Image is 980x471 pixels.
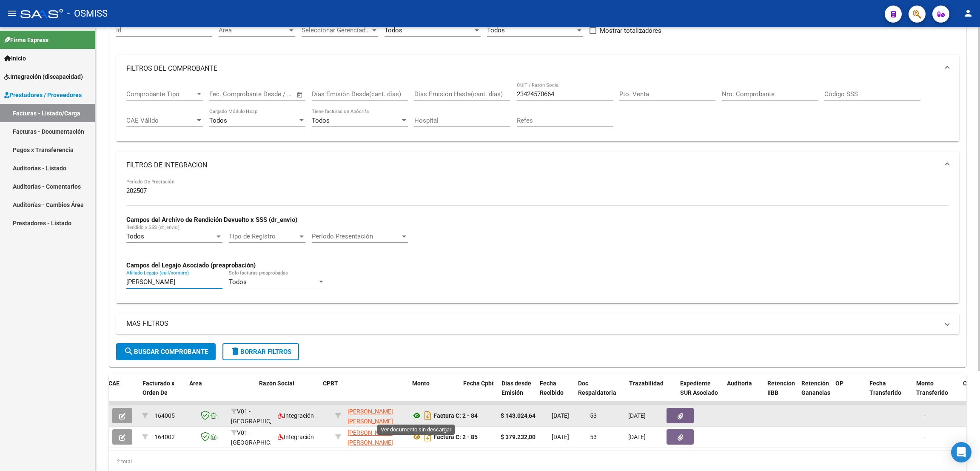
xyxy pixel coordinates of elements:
button: Borrar Filtros [222,343,299,360]
datatable-header-cell: Fecha Cpbt [460,374,498,412]
span: Razón Social [259,380,294,387]
mat-icon: delete [230,346,240,356]
div: 23424570664 [348,428,405,446]
span: - [924,434,926,440]
span: Período Presentación [312,233,400,240]
datatable-header-cell: Fecha Transferido [866,374,913,412]
datatable-header-cell: CPBT [319,374,409,412]
span: 164002 [154,434,175,440]
span: Prestadores / Proveedores [4,90,82,100]
span: Retención Ganancias [801,380,830,396]
datatable-header-cell: OP [832,374,866,412]
input: Fecha inicio [209,90,244,98]
span: Borrar Filtros [230,348,291,356]
span: Facturado x Orden De [142,380,174,396]
span: Tipo de Registro [229,233,298,240]
span: Area [189,380,202,387]
span: Todos [312,117,330,124]
span: [PERSON_NAME] [PERSON_NAME] [348,429,393,446]
span: CAE Válido [126,117,195,124]
span: [DATE] [628,412,646,419]
span: Días desde Emisión [501,380,531,396]
span: Auditoria [727,380,752,387]
datatable-header-cell: Razón Social [256,374,319,412]
i: Descargar documento [422,409,433,422]
strong: $ 379.232,00 [501,434,536,440]
i: Descargar documento [422,430,433,444]
strong: Campos del Legajo Asociado (preaprobación) [126,261,256,269]
span: Monto [412,380,430,387]
mat-panel-title: FILTROS DEL COMPROBANTE [126,64,939,73]
datatable-header-cell: Doc Respaldatoria [575,374,626,412]
datatable-header-cell: Facturado x Orden De [139,374,186,412]
span: Buscar Comprobante [124,348,208,356]
span: Fecha Recibido [540,380,564,396]
span: Trazabilidad [629,380,664,387]
span: [DATE] [628,434,646,440]
mat-expansion-panel-header: MAS FILTROS [116,313,959,334]
strong: Campos del Archivo de Rendición Devuelto x SSS (dr_envio) [126,216,297,224]
span: Todos [229,278,247,286]
div: 23424570664 [348,407,405,425]
span: CPBT [323,380,338,387]
datatable-header-cell: Monto Transferido [913,374,960,412]
span: Doc Respaldatoria [578,380,616,396]
span: Area [219,26,288,34]
span: [PERSON_NAME] [PERSON_NAME] [348,408,393,425]
mat-panel-title: FILTROS DE INTEGRACION [126,161,939,170]
span: CAE [108,380,120,387]
datatable-header-cell: CAE [105,374,139,412]
span: [DATE] [552,434,569,440]
span: - OSMISS [67,4,108,23]
span: Fecha Cpbt [463,380,494,387]
datatable-header-cell: Fecha Recibido [536,374,575,412]
mat-icon: menu [7,8,17,18]
datatable-header-cell: Monto [409,374,460,412]
span: Inicio [4,54,26,63]
button: Open calendar [295,90,305,100]
span: 53 [590,412,597,419]
span: Integración [278,412,314,419]
span: Fecha Transferido [869,380,901,396]
span: Todos [209,117,227,124]
div: Open Intercom Messenger [951,442,971,462]
datatable-header-cell: Trazabilidad [626,374,677,412]
span: 53 [590,434,597,440]
span: [DATE] [552,412,569,419]
span: Todos [385,26,402,34]
button: Buscar Comprobante [116,343,216,360]
datatable-header-cell: Area [186,374,243,412]
div: FILTROS DE INTEGRACION [116,179,959,303]
span: OP [835,380,843,387]
datatable-header-cell: Retención Ganancias [798,374,832,412]
mat-icon: search [124,346,134,356]
div: FILTROS DEL COMPROBANTE [116,82,959,142]
mat-panel-title: MAS FILTROS [126,319,939,328]
span: Monto Transferido [916,380,948,396]
input: Fecha fin [251,90,293,98]
span: Todos [487,26,505,34]
mat-expansion-panel-header: FILTROS DEL COMPROBANTE [116,55,959,82]
span: Mostrar totalizadores [600,26,661,36]
strong: $ 143.024,64 [501,412,536,419]
span: - [924,412,926,419]
span: Integración [278,434,314,440]
strong: Factura C: 2 - 85 [433,434,478,440]
datatable-header-cell: Retencion IIBB [764,374,798,412]
span: Expediente SUR Asociado [680,380,718,396]
datatable-header-cell: Expediente SUR Asociado [677,374,724,412]
mat-icon: person [963,8,973,18]
span: Todos [126,233,144,240]
span: Integración (discapacidad) [4,72,83,81]
span: Comprobante Tipo [126,90,195,98]
span: 164005 [154,412,175,419]
strong: Factura C: 2 - 84 [433,412,478,419]
mat-expansion-panel-header: FILTROS DE INTEGRACION [116,152,959,179]
datatable-header-cell: Auditoria [724,374,764,412]
datatable-header-cell: Días desde Emisión [498,374,536,412]
span: Firma Express [4,35,48,45]
span: Retencion IIBB [767,380,795,396]
span: Seleccionar Gerenciador [302,26,370,34]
